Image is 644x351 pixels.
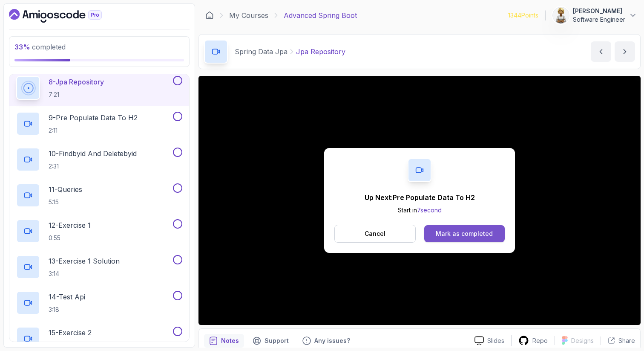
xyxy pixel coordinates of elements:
button: Support button [247,334,294,348]
p: 9 - Pre Populate Data To H2 [49,113,138,123]
button: 11-Queries5:15 [16,183,182,207]
p: Any issues? [314,336,350,345]
p: 7:21 [49,90,104,99]
span: completed [14,43,66,51]
p: 5:15 [49,198,82,206]
p: [PERSON_NAME] [573,7,625,15]
button: Share [601,336,635,345]
p: Advanced Spring Boot [284,10,357,20]
img: user profile image [553,7,569,23]
p: 8 - Jpa Repository [49,77,104,87]
button: user profile image[PERSON_NAME]Software Engineer [552,7,637,24]
p: 11 - Queries [49,184,82,194]
p: Designs [571,336,594,345]
button: 9-Pre Populate Data To H22:11 [16,112,182,136]
iframe: 8 - JPA Repository [198,76,641,325]
p: 0:55 [49,234,91,242]
button: 14-Test Api3:18 [16,291,182,315]
button: Mark as completed [424,225,505,242]
p: Slides [487,336,504,345]
p: 1344 Points [508,11,538,20]
a: Dashboard [9,9,121,23]
p: 14 - Test Api [49,292,85,302]
button: 15-Exercise 20:24 [16,327,182,351]
span: 33 % [14,43,30,51]
a: Repo [512,335,555,346]
button: Feedback button [297,334,355,348]
a: Dashboard [205,11,214,20]
p: Jpa Repository [296,46,345,57]
span: 7 second [417,206,442,214]
p: Support [264,336,289,345]
button: next content [615,41,635,62]
p: 3:18 [49,305,85,314]
p: Notes [221,336,239,345]
p: 12 - Exercise 1 [49,220,91,230]
p: 2:11 [49,126,138,135]
p: Share [618,336,635,345]
button: notes button [204,334,244,348]
p: 15 - Exercise 2 [49,328,92,338]
p: Up Next: Pre Populate Data To H2 [365,192,475,203]
a: My Courses [229,10,268,20]
p: Cancel [365,229,385,238]
button: 12-Exercise 10:55 [16,219,182,243]
p: 2:31 [49,162,137,171]
button: 13-Exercise 1 Solution3:14 [16,255,182,279]
button: 8-Jpa Repository7:21 [16,76,182,100]
p: Repo [532,336,548,345]
p: 3:14 [49,270,120,278]
button: previous content [591,41,611,62]
div: Mark as completed [436,229,493,238]
p: Start in [365,206,475,215]
button: 10-Findbyid And Deletebyid2:31 [16,148,182,171]
button: Cancel [334,225,416,243]
p: 13 - Exercise 1 Solution [49,256,120,266]
p: 10 - Findbyid And Deletebyid [49,148,137,159]
p: Software Engineer [573,15,625,24]
p: 0:24 [49,341,92,350]
a: Slides [468,336,511,345]
p: Spring Data Jpa [235,46,287,57]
